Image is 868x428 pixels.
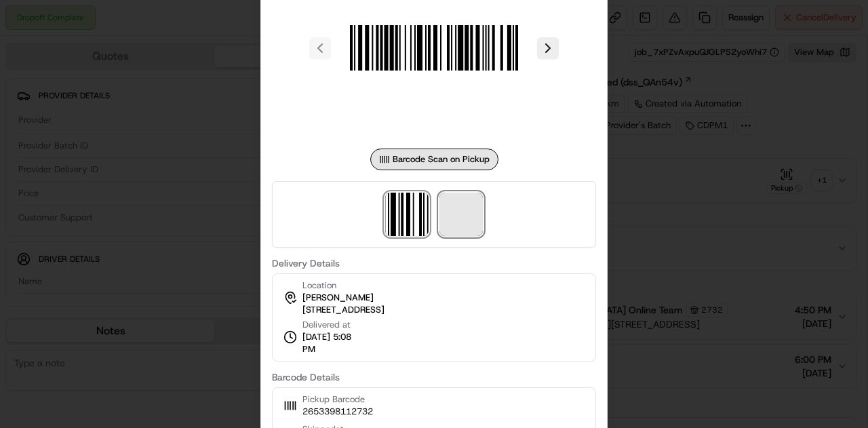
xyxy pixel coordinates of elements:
[302,279,336,292] span: Location
[302,406,373,418] span: 2653398112732
[302,292,374,304] span: [PERSON_NAME]
[272,372,596,382] label: Barcode Details
[302,304,384,316] span: [STREET_ADDRESS]
[385,193,429,236] img: barcode_scan_on_pickup image
[302,319,365,331] span: Delivered at
[370,149,498,170] div: Barcode Scan on Pickup
[302,331,365,355] span: [DATE] 5:08 PM
[302,393,373,406] span: Pickup Barcode
[272,258,596,268] label: Delivery Details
